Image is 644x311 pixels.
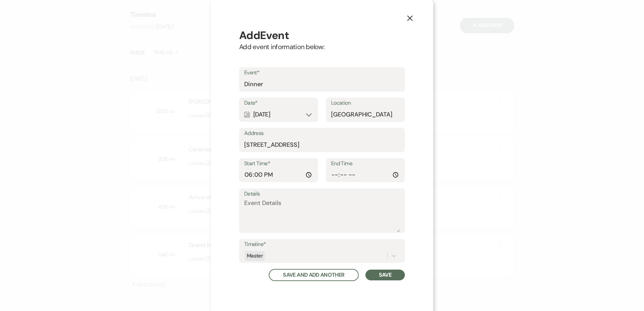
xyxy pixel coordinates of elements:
[244,108,313,121] div: [DATE]
[239,42,405,51] p: Add event information below:
[244,189,400,199] label: Details
[331,108,400,121] input: Location
[239,28,405,42] h3: Add Event
[244,98,313,108] label: Date*
[244,159,313,169] label: Start Time*
[269,269,358,281] button: Save and Add Another
[244,138,400,151] input: Event Address
[245,251,265,261] div: Master
[331,159,400,169] label: End Time
[244,129,400,138] label: Address
[244,68,400,78] label: Event*
[331,98,400,108] label: Location
[244,78,400,91] input: Event Name
[244,240,400,249] label: Timeline*
[365,270,405,280] button: Save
